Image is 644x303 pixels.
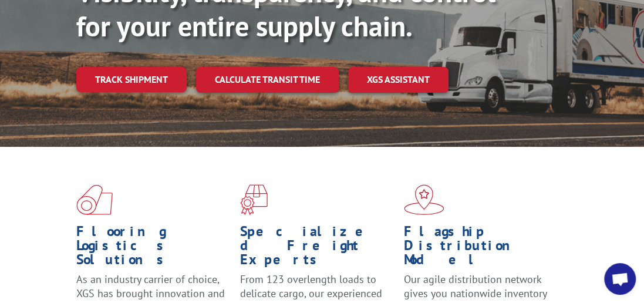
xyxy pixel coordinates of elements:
a: XGS ASSISTANT [348,67,449,92]
a: Track shipment [76,67,187,92]
a: Open chat [604,263,636,295]
h1: Flagship Distribution Model [404,224,559,272]
h1: Specialized Freight Experts [240,224,395,272]
img: xgs-icon-focused-on-flooring-red [240,184,268,215]
a: Calculate transit time [196,67,339,92]
img: xgs-icon-flagship-distribution-model-red [404,184,444,215]
h1: Flooring Logistics Solutions [76,224,231,272]
img: xgs-icon-total-supply-chain-intelligence-red [76,184,113,215]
